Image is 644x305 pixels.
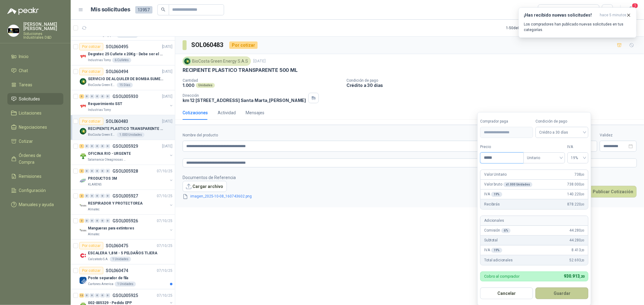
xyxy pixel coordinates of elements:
label: Precio [480,144,523,150]
p: IVA [484,247,502,253]
span: 52.693 [570,257,585,263]
img: Company Logo [79,277,87,284]
button: 1 [626,4,637,15]
a: Inicio [7,51,63,62]
p: 07/10/25 [157,243,172,249]
div: 2 [79,194,84,198]
p: Cantidad [183,78,342,83]
label: Validez [600,132,637,138]
div: 0 [100,194,105,198]
button: Cargar archivo [183,181,227,192]
a: 2 0 0 0 0 0 GSOL00592707/10/25 Company LogoRESPIRADOR Y PROTECTOREAAlmatec [79,192,174,212]
span: ,00 [581,173,585,176]
div: 0 [90,219,94,223]
button: Cancelar [480,287,533,299]
a: 1 0 0 0 0 0 GSOL005929[DATE] Company LogoOFICINA RIO - URGENTESalamanca Oleaginosas SAS [79,143,174,162]
p: GSOL005927 [113,194,138,198]
span: 13957 [135,6,152,14]
div: 15 Días [117,83,133,88]
p: ESCALERA 1,8 M - 5 PELDAÑOS TIJERA [88,250,157,256]
a: Remisiones [7,170,63,182]
img: Company Logo [79,127,87,135]
p: [DATE] [162,69,172,75]
div: 12 [79,293,84,298]
img: Company Logo [79,152,87,160]
p: 1.000 [183,83,195,88]
div: 1 [79,144,84,148]
h3: SOL060483 [192,40,224,50]
div: Actividad [218,109,236,116]
div: Todas [542,6,555,13]
span: Crédito a 30 días [539,128,585,137]
div: 19 % [491,248,502,253]
a: 2 0 0 0 0 0 GSOL00592807/10/25 Company LogoPRODUCTOS 3MKLARENS [79,167,174,187]
div: 0 [95,94,100,99]
p: [DATE] [162,44,172,50]
p: [PERSON_NAME] [PERSON_NAME] [23,22,63,31]
div: Cotizaciones [183,109,208,116]
div: 3 [79,94,84,99]
div: Por cotizar [79,118,103,125]
div: 0 [95,144,100,148]
span: ,20 [581,259,585,262]
a: Solicitudes [7,93,63,105]
p: SOL060495 [106,45,128,49]
img: Company Logo [79,103,87,110]
p: Dirección [183,93,306,98]
div: 1 Unidades [110,257,131,262]
div: 0 [85,293,89,298]
span: 1 [632,3,638,9]
span: 738.000 [567,182,585,187]
span: Manuales y ayuda [19,201,54,208]
div: Unidades [196,83,215,88]
p: km 12 [STREET_ADDRESS] Santa Marta , [PERSON_NAME] [183,98,306,103]
div: 0 [90,293,94,298]
div: 0 [105,293,110,298]
span: 140.220 [567,191,585,197]
a: 2 0 0 0 0 0 GSOL00592607/10/25 Company LogoMangueras para extintoresAlmatec [79,217,174,237]
p: GSOL005925 [113,293,138,298]
div: 0 [95,219,100,223]
span: Licitaciones [19,110,42,116]
a: Por cotizarSOL060494[DATE] Company LogoSERVICIO DE ALQUILER DE BOMBA SUMERGIBLE DE 1 HPBioCosta G... [71,65,175,90]
div: 0 [105,219,110,223]
div: 1 - 50 de 8329 [506,23,546,33]
div: 6 % [501,228,511,233]
div: 0 [95,194,100,198]
div: 0 [105,194,110,198]
label: Condición de pago [535,119,588,124]
div: Por cotizar [79,267,103,274]
div: 0 [100,94,105,99]
div: 1 Unidades [115,282,136,287]
span: Cotizar [19,138,33,145]
a: Por cotizarSOL060495[DATE] Company LogoDegratec 25 Cuñete x 20Kg - Debe ser el de Tecnas (por aho... [71,41,175,65]
p: RECIPIENTE PLASTICO TRANSPARENTE 500 ML [183,67,298,73]
a: Por cotizarSOL06047507/10/25 Company LogoESCALERA 1,8 M - 5 PELDAÑOS TIJERACalzatodo S.A.1 Unidades [71,240,175,264]
p: Soluciones Industriales D&D [23,32,63,39]
span: Configuración [19,187,46,194]
div: 0 [90,194,94,198]
div: 19 % [491,192,502,197]
a: Licitaciones [7,107,63,119]
p: Industrias Tomy [88,58,111,63]
p: Valor bruto [484,182,532,187]
p: Los compradores han publicado nuevas solicitudes en tus categorías. [524,22,631,33]
span: ,00 [581,183,585,186]
p: 07/10/25 [157,218,172,224]
span: 878.220 [567,201,585,207]
p: 07/10/25 [157,193,172,199]
span: ,20 [581,248,585,252]
h1: Mis solicitudes [91,5,130,14]
div: 0 [105,144,110,148]
p: Condición de pago [346,78,642,83]
p: [DATE] [162,94,172,100]
span: 8.413 [572,247,585,253]
p: GSOL005929 [113,144,138,148]
div: 0 [100,169,105,173]
span: 44.280 [570,228,585,233]
span: 44.280 [570,237,585,243]
img: Company Logo [79,202,87,209]
p: SOL060475 [106,244,128,248]
span: Inicio [19,53,29,60]
img: Company Logo [79,227,87,234]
